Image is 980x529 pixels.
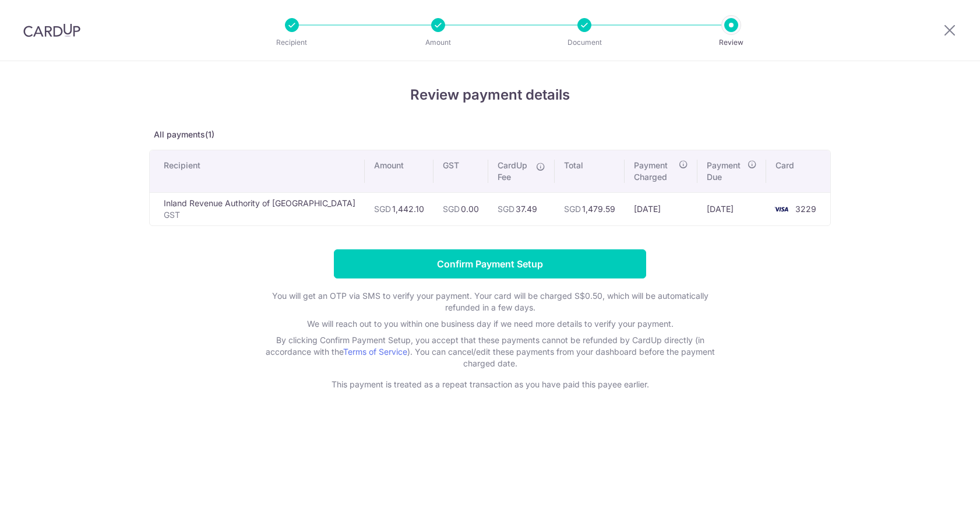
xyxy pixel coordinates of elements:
[257,290,723,313] p: You will get an OTP via SMS to verify your payment. Your card will be charged S$0.50, which will ...
[433,150,488,192] th: GST
[770,202,793,216] img: <span class="translation_missing" title="translation missing: en.account_steps.new_confirm_form.b...
[697,192,766,225] td: [DATE]
[150,150,365,192] th: Recipient
[498,204,514,214] span: SGD
[688,37,774,48] p: Review
[365,150,433,192] th: Amount
[625,192,697,225] td: [DATE]
[795,204,816,214] span: 3229
[150,192,365,225] td: Inland Revenue Authority of [GEOGRAPHIC_DATA]
[164,209,355,221] p: GST
[555,192,625,225] td: 1,479.59
[149,129,831,140] p: All payments(1)
[365,192,433,225] td: 1,442.10
[334,249,646,278] input: Confirm Payment Setup
[257,379,723,390] p: This payment is treated as a repeat transaction as you have paid this payee earlier.
[433,192,488,225] td: 0.00
[634,160,675,183] span: Payment Charged
[707,160,744,183] span: Payment Due
[555,150,625,192] th: Total
[443,204,460,214] span: SGD
[343,347,407,357] a: Terms of Service
[498,160,530,183] span: CardUp Fee
[541,37,628,48] p: Document
[374,204,391,214] span: SGD
[23,23,80,37] img: CardUp
[249,37,335,48] p: Recipient
[257,334,723,369] p: By clicking Confirm Payment Setup, you accept that these payments cannot be refunded by CardUp di...
[149,84,831,105] h4: Review payment details
[488,192,555,225] td: 37.49
[766,150,830,192] th: Card
[564,204,581,214] span: SGD
[257,318,723,330] p: We will reach out to you within one business day if we need more details to verify your payment.
[395,37,481,48] p: Amount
